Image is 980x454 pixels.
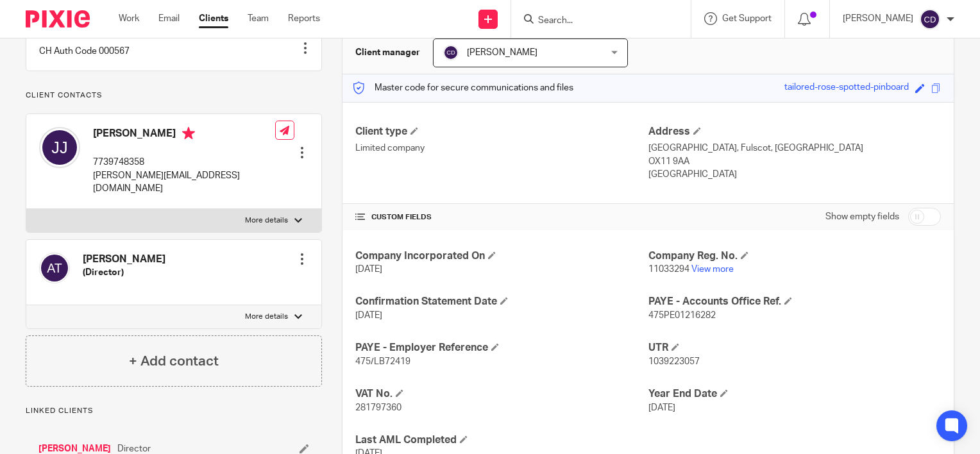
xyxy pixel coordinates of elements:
[648,357,700,366] span: 1039223057
[648,142,941,155] p: [GEOGRAPHIC_DATA], Fulscot, [GEOGRAPHIC_DATA]
[245,312,288,322] p: More details
[93,169,275,196] p: [PERSON_NAME][EMAIL_ADDRESS][DOMAIN_NAME]
[355,142,648,155] p: Limited company
[648,249,941,263] h4: Company Reg. No.
[467,48,537,57] span: [PERSON_NAME]
[691,265,734,274] a: View more
[355,341,648,355] h4: PAYE - Employer Reference
[784,81,909,96] div: tailored-rose-spotted-pinboard
[355,265,382,274] span: [DATE]
[26,10,90,28] img: Pixie
[199,12,228,25] a: Clients
[83,266,165,279] h5: (Director)
[722,14,772,23] span: Get Support
[648,341,941,355] h4: UTR
[443,45,459,60] img: svg%3E
[355,46,420,59] h3: Client manager
[93,127,275,143] h4: [PERSON_NAME]
[93,156,275,169] p: 7739748358
[352,81,573,94] p: Master code for secure communications and files
[245,215,288,226] p: More details
[39,253,70,283] img: svg%3E
[648,295,941,308] h4: PAYE - Accounts Office Ref.
[26,90,322,101] p: Client contacts
[825,210,899,223] label: Show empty fields
[39,127,80,168] img: svg%3E
[355,433,648,447] h4: Last AML Completed
[648,155,941,168] p: OX11 9AA
[648,387,941,401] h4: Year End Date
[648,403,675,412] span: [DATE]
[248,12,269,25] a: Team
[920,9,940,29] img: svg%3E
[648,311,716,320] span: 475PE01216282
[26,406,322,416] p: Linked clients
[129,351,219,371] h4: + Add contact
[119,12,139,25] a: Work
[288,12,320,25] a: Reports
[355,125,648,139] h4: Client type
[648,168,941,181] p: [GEOGRAPHIC_DATA]
[355,249,648,263] h4: Company Incorporated On
[83,253,165,266] h4: [PERSON_NAME]
[355,212,648,223] h4: CUSTOM FIELDS
[355,403,401,412] span: 281797360
[182,127,195,140] i: Primary
[355,357,410,366] span: 475/LB72419
[355,311,382,320] span: [DATE]
[355,387,648,401] h4: VAT No.
[537,15,652,27] input: Search
[648,125,941,139] h4: Address
[355,295,648,308] h4: Confirmation Statement Date
[843,12,913,25] p: [PERSON_NAME]
[158,12,180,25] a: Email
[648,265,689,274] span: 11033294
